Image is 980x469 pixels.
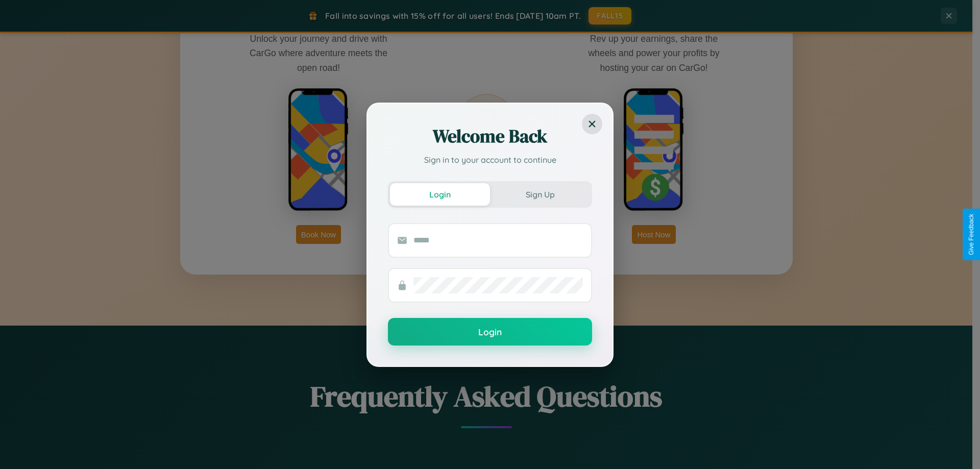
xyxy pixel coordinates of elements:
[968,214,975,255] div: Give Feedback
[388,124,592,149] h2: Welcome Back
[388,318,592,345] button: Login
[490,183,590,206] button: Sign Up
[388,154,592,166] p: Sign in to your account to continue
[390,183,490,206] button: Login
